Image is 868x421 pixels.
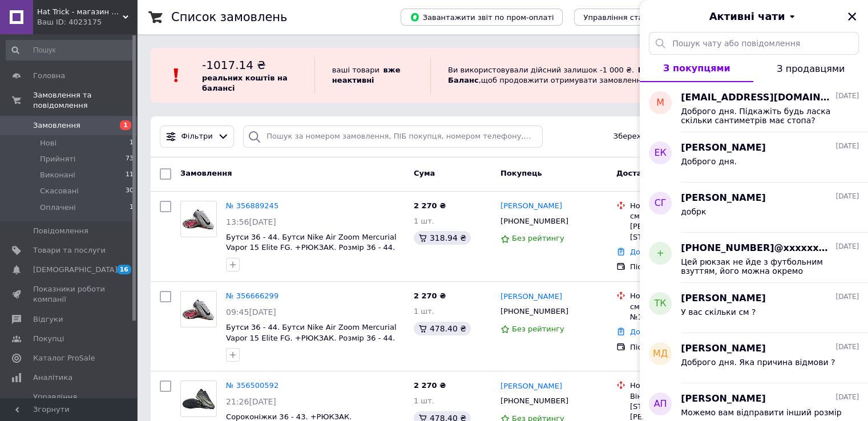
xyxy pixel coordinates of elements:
div: Нова Пошта [630,291,746,301]
span: Замовлення [180,169,232,177]
span: [PERSON_NAME] [681,342,766,355]
span: добрк [681,207,706,216]
span: [PERSON_NAME] [681,141,766,155]
h1: Список замовлень [171,10,287,24]
span: Скасовані [40,186,79,196]
span: Показники роботи компанії [33,284,106,305]
span: [PHONE_NUMBER]@xxxxxx$.com [681,242,833,255]
span: Нові [40,138,56,148]
span: [PHONE_NUMBER] [500,396,568,405]
span: Замовлення та повідомлення [33,90,137,111]
span: [DATE] [835,342,859,352]
span: [EMAIL_ADDRESS][DOMAIN_NAME] [681,91,833,104]
span: Бутси 36 - 44. Бутси Nike Air Zoom Mercurial Vapor 15 Elite FG. +РЮКЗАК. Розмір 36 - 44. [226,323,396,342]
a: Додати ЕН [630,248,672,256]
span: У вас скільки см ? [681,307,756,317]
span: Доброго дня. Яка причина відмови ? [681,358,835,367]
span: 1 [130,203,134,213]
img: Фото товару [181,387,216,411]
div: Ви використовували дійсний залишок -1 000 ₴. , щоб продовжити отримувати замовлення [430,57,734,94]
span: Управління статусами [583,13,671,22]
div: Післяплата [630,342,746,353]
span: Активні чати [709,9,785,24]
span: 09:45[DATE] [226,307,276,317]
a: № 356500592 [226,381,278,390]
input: Пошук [6,40,135,60]
div: Ваш ID: 4023175 [37,17,137,27]
span: [DEMOGRAPHIC_DATA] [33,265,118,275]
span: -1017.14 ₴ [202,58,266,72]
div: ваші товари [314,57,430,94]
span: 13:56[DATE] [226,217,276,226]
span: 21:26[DATE] [226,397,276,406]
a: № 356889245 [226,201,278,210]
span: Прийняті [40,154,75,164]
span: Завантажити звіт по пром-оплаті [410,12,554,22]
span: ЕК [654,147,666,160]
span: Без рейтингу [512,325,564,333]
span: [DATE] [835,392,859,402]
span: Замовлення [33,120,80,131]
div: смт. [GEOGRAPHIC_DATA], №1: вул. 22 Січня, 75 [630,302,746,322]
span: Можемо вам відправити інший розмір [681,408,842,417]
span: 1 шт. [414,217,434,225]
div: 318.94 ₴ [414,231,471,245]
span: m [656,96,664,110]
span: Виконані [40,170,75,180]
a: Фото товару [180,380,217,417]
div: Післяплата [630,262,746,272]
div: Нова Пошта [630,380,746,391]
span: МД [653,347,668,361]
a: № 356666299 [226,292,278,300]
span: Відгуки [33,314,63,325]
span: Головна [33,71,65,81]
span: СГ [655,197,667,210]
span: Товари та послуги [33,245,106,256]
a: [PERSON_NAME] [500,292,562,302]
span: З продавцями [777,63,845,74]
span: [DATE] [835,192,859,201]
span: 11 [126,170,134,180]
button: Завантажити звіт по пром-оплаті [401,9,563,26]
button: СГ[PERSON_NAME][DATE]добрк [640,183,868,233]
span: З покупцями [663,63,730,74]
button: ТК[PERSON_NAME][DATE]У вас скільки см ? [640,283,868,333]
span: [PERSON_NAME] [681,292,766,305]
span: Каталог ProSale [33,353,95,363]
span: 1 шт. [414,396,434,405]
span: [PHONE_NUMBER] [500,307,568,315]
span: Повідомлення [33,226,88,236]
span: 2 270 ₴ [414,381,446,390]
span: Фільтри [181,131,213,142]
span: 16 [117,265,131,274]
span: [DATE] [835,292,859,302]
span: Доброго дня. [681,157,737,166]
span: 1 [120,120,131,130]
button: ЕК[PERSON_NAME][DATE]Доброго дня. [640,132,868,183]
span: [DATE] [835,242,859,252]
button: Управління статусами [574,9,680,26]
button: Активні чати [672,9,836,24]
div: 478.40 ₴ [414,322,471,335]
a: Бутси 36 - 44. Бутси Nike Air Zoom Mercurial Vapor 15 Elite FG. +РЮКЗАК. Розмір 36 - 44. [226,233,396,252]
img: Фото товару [181,298,216,321]
span: Оплачені [40,203,76,213]
span: Покупець [500,169,542,177]
span: Управління сайтом [33,392,106,412]
span: Cума [414,169,435,177]
button: МД[PERSON_NAME][DATE]Доброго дня. Яка причина відмови ? [640,333,868,383]
a: [PERSON_NAME] [500,381,562,392]
span: + [656,247,664,260]
button: З покупцями [640,55,753,82]
span: ТК [654,297,666,310]
span: Без рейтингу [512,234,564,242]
input: Пошук чату або повідомлення [649,32,859,55]
span: 1 шт. [414,307,434,315]
img: :exclamation: [168,67,185,84]
span: Цей рюкзак не йде з футбольним взуттям, його можна окремо замовити [681,257,843,276]
a: Фото товару [180,291,217,327]
span: Збережені фільтри: [613,131,691,142]
b: реальних коштів на балансі [202,74,288,92]
span: АП [654,398,667,411]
